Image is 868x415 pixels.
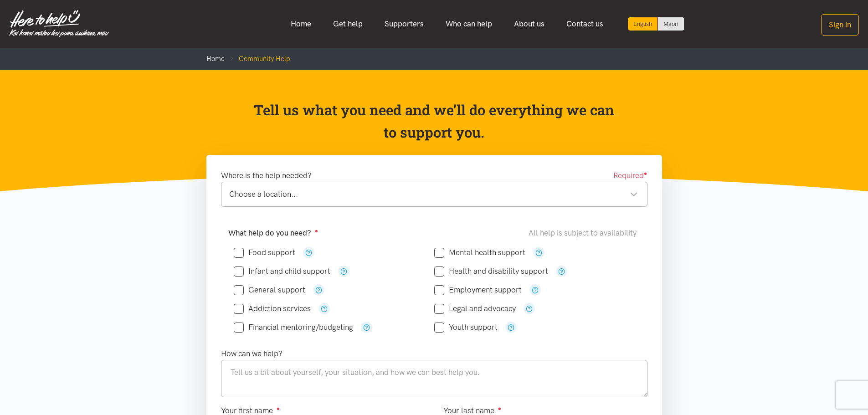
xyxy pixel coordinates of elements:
label: Employment support [434,286,522,294]
label: Mental health support [434,249,525,256]
label: Where is the help needed? [221,169,312,182]
a: Home [280,14,322,34]
div: Choose a location... [229,188,638,200]
sup: ● [644,170,647,177]
div: All help is subject to availability [529,227,640,239]
a: Get help [322,14,374,34]
label: General support [234,286,305,294]
label: Infant and child support [234,267,330,275]
div: Current language [628,17,658,31]
sup: ● [498,405,502,412]
label: Addiction services [234,305,311,313]
label: What help do you need? [228,227,318,239]
label: Legal and advocacy [434,305,516,313]
div: Language toggle [628,17,684,31]
sup: ● [315,227,318,234]
a: Home [206,55,225,63]
button: Sign in [821,14,859,36]
a: About us [503,14,555,34]
label: Health and disability support [434,267,548,275]
sup: ● [277,405,280,412]
img: Home [9,10,109,37]
a: Who can help [435,14,503,34]
p: Tell us what you need and we’ll do everything we can to support you. [253,99,615,144]
li: Community Help [225,53,290,64]
label: Financial mentoring/budgeting [234,323,353,331]
a: Switch to Te Reo Māori [658,17,684,31]
label: Food support [234,249,295,256]
label: How can we help? [221,348,282,360]
label: Youth support [434,323,498,331]
a: Contact us [555,14,614,34]
span: Required [613,169,647,182]
a: Supporters [374,14,435,34]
